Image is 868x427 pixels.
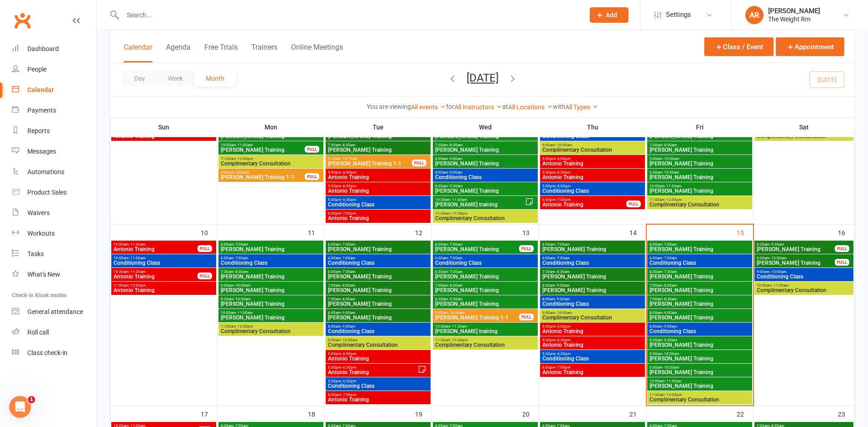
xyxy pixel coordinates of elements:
[435,301,536,307] span: [PERSON_NAME] Training
[649,157,750,161] span: 9:00am
[435,211,536,216] span: 11:30am
[649,198,750,202] span: 11:00am
[12,322,96,343] a: Roll call
[124,43,152,62] button: Calendar
[555,242,570,247] span: - 7:00am
[448,283,463,288] span: - 8:00am
[220,260,322,266] span: Conditioning Class
[341,324,355,329] span: - 9:00am
[649,324,750,329] span: 8:00am
[305,146,319,153] div: FULL
[649,311,750,315] span: 8:00am
[649,315,750,320] span: [PERSON_NAME] Training
[220,274,322,279] span: [PERSON_NAME] Training
[341,311,355,315] span: - 9:00am
[327,260,429,266] span: Conditioning Class
[341,242,355,247] span: - 7:00am
[649,247,750,252] span: [PERSON_NAME] Training
[556,338,571,342] span: - 6:30pm
[649,297,750,301] span: 7:30am
[129,270,146,274] span: - 11:30am
[291,43,343,62] button: Online Meetings
[542,175,643,180] span: Antonio Training
[11,9,34,32] a: Clubworx
[341,283,355,288] span: - 8:00am
[113,270,198,274] span: 10:30am
[450,211,468,216] span: - 12:30pm
[327,184,429,188] span: 5:30pm
[646,118,754,137] th: Fri
[220,283,322,288] span: 9:00am
[435,311,520,315] span: 9:30am
[450,338,468,342] span: - 12:30pm
[220,247,322,252] span: [PERSON_NAME] Training
[27,127,50,134] div: Reports
[555,270,570,274] span: - 8:30am
[27,308,83,315] div: General attendance
[236,311,253,315] span: - 11:00am
[662,283,677,288] span: - 8:00am
[542,260,643,266] span: Conditioning Class
[129,283,146,288] span: - 12:00pm
[662,297,677,301] span: - 8:30am
[27,230,55,237] div: Workouts
[435,188,536,194] span: [PERSON_NAME] Training
[835,259,849,266] div: FULL
[327,147,429,153] span: [PERSON_NAME] Training
[27,168,64,175] div: Automations
[415,225,431,240] div: 12
[234,170,249,175] span: - 5:00pm
[412,159,426,166] div: FULL
[508,103,553,111] a: All Locations
[435,216,536,221] span: Complimentary Consultation
[327,161,412,166] span: [PERSON_NAME] Training 1-1
[435,324,536,329] span: 10:30am
[662,242,677,247] span: - 7:00am
[327,175,429,180] span: Antonio Training
[542,170,643,175] span: 5:30pm
[435,270,536,274] span: 6:30am
[220,143,305,147] span: 10:00am
[649,274,750,279] span: [PERSON_NAME] Training
[435,147,536,153] span: [PERSON_NAME] Training
[555,256,570,260] span: - 7:00am
[553,103,565,110] strong: with
[341,184,356,188] span: - 6:30pm
[220,329,322,334] span: Complimentary Consultation
[556,324,571,329] span: - 6:00pm
[448,256,463,260] span: - 7:00am
[565,103,598,111] a: All Types
[236,324,253,329] span: - 12:00pm
[450,198,467,202] span: - 11:30am
[542,202,627,207] span: Antonio Training
[448,184,463,188] span: - 9:30am
[12,121,96,141] a: Reports
[327,329,429,334] span: Conditioning Class
[12,264,96,285] a: What's New
[12,244,96,264] a: Tasks
[542,311,643,315] span: 9:00am
[341,143,355,147] span: - 8:30am
[662,256,677,260] span: - 7:00am
[838,225,854,240] div: 16
[113,242,198,247] span: 10:00am
[341,256,355,260] span: - 7:00am
[12,302,96,322] a: General attendance kiosk mode
[327,301,429,307] span: [PERSON_NAME] Training
[28,396,35,403] span: 1
[120,9,578,21] input: Search...
[662,157,679,161] span: - 10:00am
[327,283,429,288] span: 7:00am
[12,223,96,244] a: Workouts
[435,161,536,166] span: [PERSON_NAME] Training
[555,311,572,315] span: - 10:00am
[649,147,750,153] span: [PERSON_NAME] Training
[662,311,677,315] span: - 9:00am
[448,157,463,161] span: - 9:00am
[435,198,525,202] span: 10:30am
[556,157,571,161] span: - 6:00pm
[341,338,358,342] span: - 10:00am
[27,148,56,155] div: Messages
[756,256,835,260] span: 9:00am
[435,175,536,180] span: Conditioning Class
